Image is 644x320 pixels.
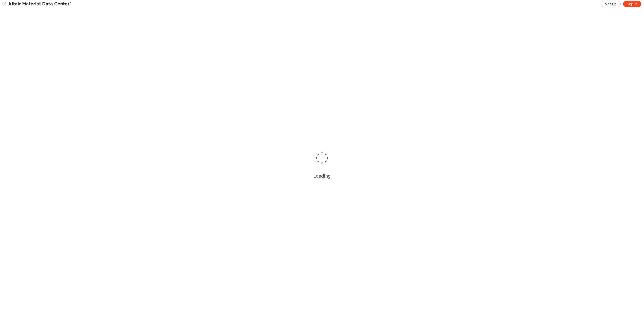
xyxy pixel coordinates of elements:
[627,2,637,6] span: Sign In
[8,2,72,7] img: Altair Material Data Center
[623,1,641,7] a: Sign In
[313,173,331,179] div: Loading
[605,2,616,6] span: Sign Up
[601,1,621,7] a: Sign Up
